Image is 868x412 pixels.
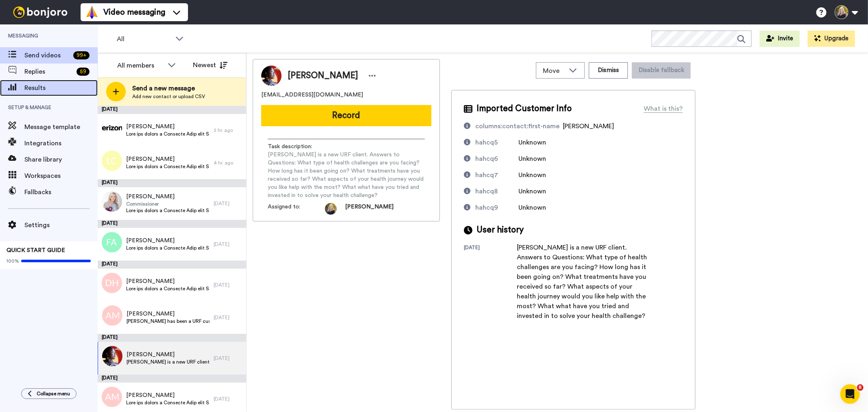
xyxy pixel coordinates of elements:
[24,138,98,148] span: Integrations
[126,391,210,399] span: [PERSON_NAME]
[126,193,210,201] span: [PERSON_NAME]
[24,67,73,77] span: Replies
[563,123,614,129] span: [PERSON_NAME]
[98,261,246,269] div: [DATE]
[808,31,855,47] button: Upgrade
[85,6,98,19] img: vm-color.svg
[24,220,98,230] span: Settings
[475,154,498,164] div: hahcq6
[117,34,171,44] span: All
[126,163,210,170] span: Lore ips dolors a Consecte Adip elit Sedd eius tem. ~~ Incidid ut Laboreet Dolo magnaal en admini...
[475,203,498,213] div: hahcq9
[288,70,358,82] span: [PERSON_NAME]
[261,66,282,86] img: Image of Marcia Jackson
[126,201,210,207] span: Commissioner
[464,244,517,321] div: [DATE]
[73,51,90,59] div: 99 +
[126,123,210,131] span: [PERSON_NAME]
[7,258,19,264] span: 100%
[268,151,425,199] span: [PERSON_NAME] is a new URF client. Answers to Questions: What type of health challenges are you f...
[102,151,122,171] img: lc.png
[345,203,394,215] span: [PERSON_NAME]
[103,7,165,18] span: Video messaging
[24,50,70,60] span: Send videos
[102,387,122,407] img: am.png
[126,207,210,214] span: Lore ips dolors a Consecte Adip elit Seddoeiu temp inc. ~~ Utlabor et Dolorema Aliq enimadm ve qu...
[126,131,210,137] span: Lore ips dolors a Consecte Adip elit Seddo eius tem. ~~ Incidid ut Laboreet Dolo magnaal en admin...
[24,155,98,164] span: Share library
[519,188,547,195] span: Unknown
[475,121,560,131] div: columns:contact:first-name
[24,187,98,197] span: Fallbacks
[21,388,77,399] button: Collapse menu
[325,203,337,215] img: b866fb45-af9b-48ac-bf85-7f5553bd3a82-1702568302.jpg
[24,83,98,93] span: Results
[98,106,246,114] div: [DATE]
[77,68,90,76] div: 59
[102,273,122,293] img: dh.png
[268,203,325,215] span: Assigned to:
[857,384,864,391] span: 8
[519,204,547,211] span: Unknown
[132,93,205,100] span: Add new contact or upload CSV
[24,122,98,132] span: Message template
[214,241,242,248] div: [DATE]
[477,103,572,115] span: Imported Customer Info
[519,156,547,162] span: Unknown
[127,310,210,318] span: [PERSON_NAME]
[477,224,524,236] span: User history
[214,127,242,134] div: 2 hr. ago
[589,62,628,79] button: Dismiss
[214,282,242,288] div: [DATE]
[475,138,498,147] div: hahcq5
[37,390,70,397] span: Collapse menu
[102,191,122,212] img: a138b27a-cfd9-4040-ab2c-816463d47064.jpg
[126,245,210,251] span: Lore ips dolors a Consecte Adip elit Seddoei temp inc. ~~ Utlabor et Dolorema Aliq enimadm ve qui...
[126,285,210,292] span: Lore ips dolors a Consecte Adip elit Seddoei temp inc. ~~ Utlabor et Dolorema Aliq enimadm ve qui...
[261,105,431,126] button: Record
[98,179,246,187] div: [DATE]
[102,305,122,326] img: am.png
[475,170,498,180] div: hahcq7
[517,243,647,321] div: [PERSON_NAME] is a new URF client. Answers to Questions: What type of health challenges are you f...
[519,139,547,146] span: Unknown
[214,160,242,166] div: 4 hr. ago
[543,66,565,76] span: Move
[98,375,246,383] div: [DATE]
[214,396,242,402] div: [DATE]
[632,62,691,79] button: Disable fallback
[126,237,210,245] span: [PERSON_NAME]
[127,351,210,359] span: [PERSON_NAME]
[475,186,498,196] div: hahcq8
[261,91,363,99] span: [EMAIL_ADDRESS][DOMAIN_NAME]
[102,118,122,138] img: 8bf906aa-90bf-4223-a980-3f85081a9008.png
[132,83,205,93] span: Send a new message
[760,31,800,47] button: Invite
[10,7,71,18] img: bj-logo-header-white.svg
[644,104,683,114] div: What is this?
[187,57,234,73] button: Newest
[102,346,122,366] img: 42d56070-daf8-4153-b10f-19eb25152d4f.jpg
[98,334,246,342] div: [DATE]
[214,200,242,207] div: [DATE]
[127,359,210,365] span: [PERSON_NAME] is a new URF client. Answers to Questions: What type of health challenges are you f...
[214,314,242,321] div: [DATE]
[98,220,246,228] div: [DATE]
[102,232,122,252] img: fa.png
[127,318,210,324] span: [PERSON_NAME] has been a URF customer for 2 weeks. What type of health challenges are you facing?...
[268,142,325,151] span: Task description :
[117,61,164,70] div: All members
[214,355,242,362] div: [DATE]
[7,248,65,253] span: QUICK START GUIDE
[126,399,210,406] span: Lore ips dolors a Consecte Adip elit Seddoeiu temp inc. ~~ Utlabor et Dolorema Aliq enimadm ve qu...
[126,277,210,285] span: [PERSON_NAME]
[126,155,210,163] span: [PERSON_NAME]
[519,172,547,178] span: Unknown
[24,171,98,181] span: Workspaces
[840,384,860,404] iframe: Intercom live chat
